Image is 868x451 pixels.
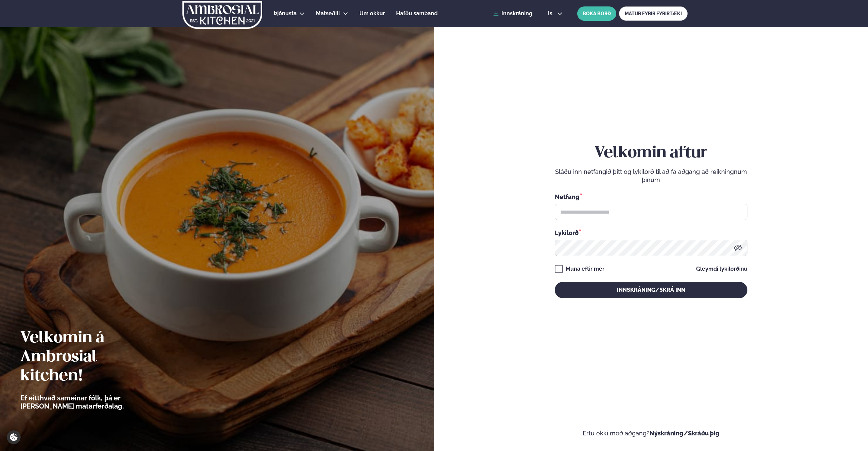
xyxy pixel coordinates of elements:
[396,10,438,18] a: Hafðu samband
[20,394,161,410] p: Ef eitthvað sameinar fólk, þá er [PERSON_NAME] matarferðalag.
[316,10,340,18] a: Matseðill
[555,282,747,298] button: Innskráning/Skrá inn
[555,228,747,237] div: Lykilorð
[455,429,848,437] p: Ertu ekki með aðgang?
[493,11,532,17] a: Innskráning
[543,11,568,16] button: is
[555,144,747,163] h2: Velkomin aftur
[619,6,688,21] a: MATUR FYRIR FYRIRTÆKI
[316,10,340,17] span: Matseðill
[555,192,747,201] div: Netfang
[650,430,720,437] a: Nýskráning/Skráðu þig
[274,10,297,17] span: Þjónusta
[396,10,438,17] span: Hafðu samband
[555,168,747,184] p: Sláðu inn netfangið þitt og lykilorð til að fá aðgang að reikningnum þínum
[359,10,385,18] a: Um okkur
[359,10,385,17] span: Um okkur
[182,1,263,29] img: logo
[274,10,297,18] a: Þjónusta
[696,266,747,272] a: Gleymdi lykilorðinu
[548,11,554,16] span: is
[7,430,21,444] a: Cookie settings
[20,329,161,386] h2: Velkomin á Ambrosial kitchen!
[577,6,616,21] button: BÓKA BORÐ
